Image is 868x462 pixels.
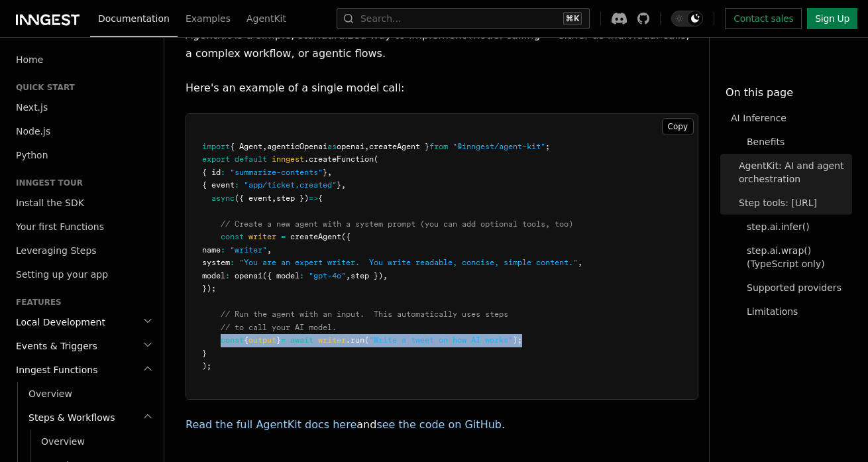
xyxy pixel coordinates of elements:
[309,194,318,203] span: =>
[16,245,97,256] span: Leveraging Steps
[304,154,374,164] span: .createFunction
[11,358,156,382] button: Inngest Functions
[276,194,309,203] span: step })
[16,269,108,280] span: Setting up your app
[369,335,513,345] span: "Write a tweet on how AI works"
[513,335,522,345] span: );
[16,126,50,137] span: Node.js
[244,335,248,345] span: {
[290,335,313,345] span: await
[11,334,156,358] button: Events & Triggers
[747,135,785,148] span: Benefits
[739,196,817,209] span: Step tools: [URL]
[290,232,341,241] span: createAgent
[235,194,272,203] span: ({ event
[337,8,590,29] button: Search...⌘K
[239,258,578,267] span: "You are an expert writer. You write readable, concise, simple content."
[364,335,369,345] span: (
[741,276,852,300] a: Supported providers
[733,154,852,191] a: AgentKit: AI and agent orchestration
[346,271,351,280] span: ,
[244,180,337,190] span: "app/ticket.created"
[671,11,703,27] button: Toggle dark mode
[337,142,364,151] span: openai
[369,142,429,151] span: createAgent }
[807,8,857,29] a: Sign Up
[221,168,225,177] span: :
[318,194,323,203] span: {
[221,335,244,345] span: const
[578,258,582,267] span: ,
[11,363,97,376] span: Inngest Functions
[202,271,225,280] span: model
[11,339,97,353] span: Events & Triggers
[267,245,272,255] span: ,
[272,194,276,203] span: ,
[11,191,156,215] a: Install the SDK
[11,310,156,334] button: Local Development
[202,168,221,177] span: { id
[11,178,83,188] span: Inngest tour
[272,154,304,164] span: inngest
[11,239,156,262] a: Leveraging Steps
[376,418,502,431] a: see the code on GitHub
[221,310,508,319] span: // Run the agent with an input. This automatically uses steps
[221,323,337,332] span: // to call your AI model.
[545,142,550,151] span: ;
[16,150,48,160] span: Python
[351,271,383,280] span: step })
[16,53,43,66] span: Home
[90,4,178,37] a: Documentation
[341,232,351,241] span: ({
[11,95,156,119] a: Next.js
[346,335,364,345] span: .run
[16,221,104,232] span: Your first Functions
[733,191,852,215] a: Step tools: [URL]
[202,258,230,267] span: system
[248,335,276,345] span: output
[364,142,369,151] span: ,
[327,142,337,151] span: as
[186,416,698,434] p: and .
[662,118,694,135] button: Copy
[327,168,332,177] span: ,
[221,245,225,255] span: :
[11,119,156,143] a: Node.js
[230,168,323,177] span: "summarize-contents"
[23,406,156,430] button: Steps & Workflows
[262,142,267,151] span: ,
[747,244,852,270] span: step.ai.wrap() (TypeScript only)
[11,215,156,239] a: Your first Functions
[225,271,230,280] span: :
[246,13,286,24] span: AgentKit
[202,154,230,164] span: export
[309,271,346,280] span: "gpt-4o"
[202,180,235,190] span: { event
[230,245,267,255] span: "writer"
[16,198,84,208] span: Install the SDK
[186,13,231,24] span: Examples
[374,154,378,164] span: (
[41,436,85,447] span: Overview
[323,168,327,177] span: }
[186,26,698,63] p: AgentKit is a simple, standardized way to implement model calling — either as individual calls, a...
[235,154,267,164] span: default
[747,220,810,233] span: step.ai.infer()
[202,284,216,293] span: });
[186,79,698,97] p: Here's an example of a single model call:
[202,361,211,371] span: );
[202,245,221,255] span: name
[23,411,115,424] span: Steps & Workflows
[186,418,356,431] a: Read the full AgentKit docs here
[202,349,207,358] span: }
[16,102,48,113] span: Next.js
[221,219,573,229] span: // Create a new agent with a system prompt (you can add optional tools, too)
[11,82,75,93] span: Quick start
[281,232,286,241] span: =
[178,4,239,36] a: Examples
[563,12,582,25] kbd: ⌘K
[725,8,802,29] a: Contact sales
[28,388,72,399] span: Overview
[230,142,262,151] span: { Agent
[741,130,852,154] a: Benefits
